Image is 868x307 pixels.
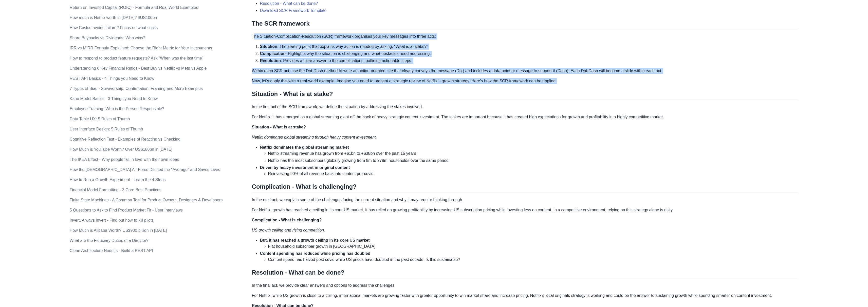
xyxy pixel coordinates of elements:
a: How Much is Alibaba Worth? US$900 billion in [DATE] [70,228,167,233]
p: For Netflix, while US growth is close to a ceiling, international markets are growing faster with... [252,293,799,299]
a: How to Run a Growth Experiment - Learn the 4 Steps [70,178,166,182]
em: US growth ceiling and rising competition. [252,228,325,232]
h2: Complication - What is challenging? [252,183,799,193]
strong: Netflix dominates the global streaming market [260,145,349,149]
li: : The starting point that explains why action is needed by asking, “What is at stake?” [260,44,799,50]
strong: Situation - What is at stake? [252,125,306,129]
h2: The SCR framework [252,20,799,29]
strong: Content spending has reduced while pricing has doubled [260,251,371,256]
a: How the [DEMOGRAPHIC_DATA] Air Force Ditched the "Average" and Saved Lives [70,167,220,172]
li: Reinvesting 90% of all revenue back into content pre-covid [268,171,799,177]
a: What are the Fiduciary Duties of a Director? [70,238,149,243]
strong: Complication - What is challenging? [252,218,322,222]
p: In the final act, we provide clear answers and options to address the challenges. [252,282,799,289]
p: Within each SCR act, use the Dot-Dash method to write an action-oriented title that clearly conve... [252,68,799,74]
a: Clean Architecture Node.js - Build a REST API [70,248,153,253]
a: Share Buybacks vs Dividends: Who wins? [70,36,145,40]
a: 5 Questions to Ask to Find Product Market Fit - User Interviews [70,208,183,212]
p: In the first act of the SCR framework, we define the situation by addressing the stakes involved. [252,104,799,110]
a: Finite State Machines - A Common Tool for Product Owners, Designers & Developers [70,198,223,202]
a: How Much is YouTube Worth? Over US$180bn in [DATE] [70,147,172,151]
strong: Resolution [260,59,281,63]
a: Resolution - What can be done? [260,1,318,6]
li: Netflix streaming revenue has grown from +$1bn to +$38bn over the past 15 years [268,150,799,157]
strong: Complication [260,51,286,56]
li: : Highlights why the situation is challenging and what obstacles need addressing. [260,51,799,57]
a: How to respond to product feature requests? Ask “When was the last time” [70,56,203,60]
a: IRR vs MIRR Formula Explained: Choose the Right Metric for Your Investments [70,46,212,50]
a: Cognitive Reflection Test - Examples of Reacting vs Checking [70,137,180,141]
a: Invert, Always Invert - Find out how to kill pilots [70,218,154,222]
a: How Costco avoids failure? Focus on what sucks [70,26,158,30]
p: For Netflix, it has emerged as a global streaming giant off the back of heavy strategic content i... [252,114,799,120]
em: Netflix dominates global streaming through heavy content investment. [252,135,377,139]
p: In the next act, we explain some of the challenges facing the current situation and why it may re... [252,197,799,203]
h2: Situation - What is at stake? [252,90,799,100]
a: How much is Netflix worth in [DATE]? $US100bn [70,15,157,20]
p: Now, let’s apply this with a real-world example. Imagine you need to present a strategic review o... [252,78,799,84]
a: Kano Model Basics - 3 Things you Need to Know [70,97,158,101]
p: For Netflix, growth has reached a ceiling in its core US market. It has relied on growing profita... [252,207,799,213]
p: The Situation-Complication-Resolution (SCR) framework organises your key messages into three acts: [252,33,799,40]
a: Return on Invested Capital (ROIC) - Formula and Real World Examples [70,5,198,10]
strong: But, it has reached a growth ceiling in its core US market [260,238,370,242]
a: The IKEA Effect - Why people fall in love with their own ideas [70,157,179,162]
li: : Provides a clear answer to the complications, outlining actionable steps. [260,58,799,64]
h2: Resolution - What can be done? [252,269,799,278]
a: Understanding 6 Key Financial Ratios - Best Buy vs Netflix vs Meta vs Apple [70,66,207,70]
a: Data Table UX: 5 Rules of Thumb [70,117,130,121]
a: REST API Basics - 4 Things you Need to Know [70,76,154,81]
a: User Interface Design: 5 Rules of Thumb [70,127,143,131]
strong: Driven by heavy investment in original content [260,165,350,170]
li: Flat household subscriber growth in [GEOGRAPHIC_DATA] [268,243,799,250]
a: Financial Model Formatting - 3 Core Best Practices [70,188,161,192]
a: Download SCR Framework Template [260,8,327,13]
li: Netflix has the most subscribers globally growing from 9m to 278m households over the same period [268,158,799,164]
strong: Situation [260,44,277,49]
a: 7 Types of Bias - Survivorship, Confirmation, Framing and More Examples [70,86,203,91]
li: Content spend has halved post covid while US prices have doubled in the past decade. Is this sust... [268,257,799,263]
a: Employee Training: Who is the Person Responsible? [70,107,164,111]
